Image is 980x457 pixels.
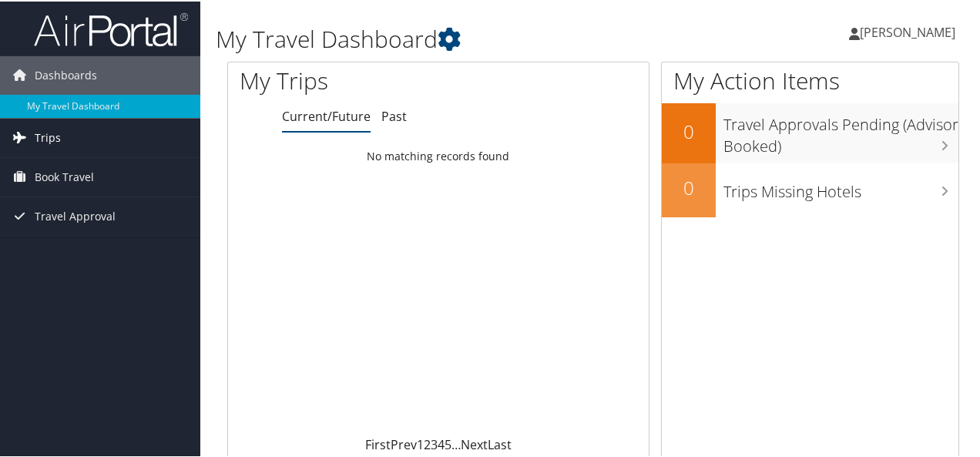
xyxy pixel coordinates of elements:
[723,105,958,156] h3: Travel Approvals Pending (Advisor Booked)
[35,196,116,234] span: Travel Approval
[35,117,61,156] span: Trips
[451,435,461,452] span: …
[438,435,445,452] a: 4
[849,8,971,54] a: [PERSON_NAME]
[282,106,371,123] a: Current/Future
[228,141,649,169] td: No matching records found
[35,156,94,195] span: Book Travel
[417,435,424,452] a: 1
[488,435,512,452] a: Last
[860,22,955,39] span: [PERSON_NAME]
[662,63,958,96] h1: My Action Items
[662,102,958,161] a: 0Travel Approvals Pending (Advisor Booked)
[35,55,97,93] span: Dashboards
[431,435,438,452] a: 3
[445,435,451,452] a: 5
[365,435,391,452] a: First
[662,173,716,200] h2: 0
[723,172,958,201] h3: Trips Missing Hotels
[216,22,719,54] h1: My Travel Dashboard
[240,63,461,96] h1: My Trips
[34,10,188,46] img: airportal-logo.png
[662,117,716,143] h2: 0
[424,435,431,452] a: 2
[381,106,407,123] a: Past
[391,435,417,452] a: Prev
[662,162,958,216] a: 0Trips Missing Hotels
[461,435,488,452] a: Next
